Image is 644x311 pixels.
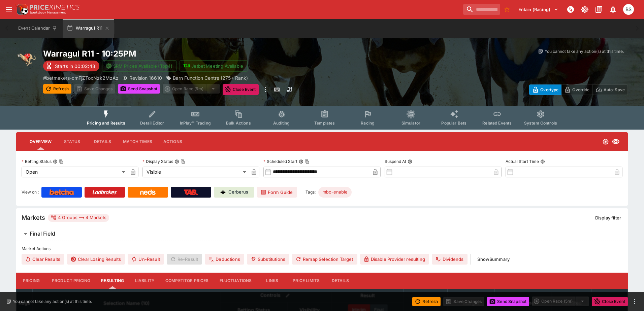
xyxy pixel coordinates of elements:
button: Event Calendar [14,19,61,38]
button: Overview [24,134,57,150]
input: search [463,4,500,15]
button: Disable Provider resulting [360,254,429,265]
p: Revision 16610 [129,74,162,81]
img: Neds [140,189,155,195]
img: Sportsbook Management [30,11,66,14]
button: Copy To Clipboard [305,159,310,164]
button: Suspend At [408,159,412,164]
span: Related Events [482,120,512,126]
button: Actions [158,134,188,150]
button: Final Field [16,227,628,241]
button: Warragul R11 [63,19,114,38]
div: Brendan Scoble [623,4,634,15]
img: Cerberus [220,189,226,195]
p: Actual Start Time [506,159,539,164]
svg: Open [602,138,609,145]
button: Status [57,134,87,150]
button: Select Tenant [514,4,562,15]
button: Details [87,134,118,150]
span: mbo-enable [318,189,352,196]
img: jetbet-logo.svg [183,63,190,69]
p: Overtype [540,86,558,93]
button: NOT Connected to PK [565,3,577,15]
div: 4 Groups 4 Markets [51,214,106,222]
span: Simulator [401,120,420,126]
p: Betting Status [22,159,52,164]
button: Display StatusCopy To Clipboard [174,159,179,164]
p: Display Status [142,159,173,164]
div: Visible [142,167,249,177]
button: ShowSummary [473,254,514,265]
label: View on : [22,187,39,198]
button: Jetbet Meeting Available [180,60,248,72]
button: Notifications [607,3,619,15]
button: No Bookmarks [502,4,512,15]
button: Refresh [43,84,71,94]
div: Betting Target: cerberus [318,187,352,198]
img: Ladbrokes [92,189,117,195]
button: Resulting [96,273,129,289]
p: Starts in 00:02:43 [55,63,95,70]
p: Scheduled Start [263,159,297,164]
h2: Copy To Clipboard [43,48,335,59]
a: Form Guide [257,187,297,198]
span: Popular Bets [441,120,466,126]
button: Product Pricing [46,273,96,289]
button: Deductions [205,254,244,265]
button: Scheduled StartCopy To Clipboard [299,159,303,164]
div: split button [532,297,589,306]
button: Documentation [593,3,605,15]
img: TabNZ [184,189,198,195]
h6: Final Field [30,230,55,237]
button: Refresh [412,297,441,306]
span: Pricing and Results [87,120,125,126]
svg: Visible [612,138,620,146]
p: Suspend At [385,159,406,164]
div: Barn Function Centre (275+ Rank) [166,74,248,81]
button: Links [257,273,287,289]
th: Result [332,289,404,302]
img: PriceKinetics [30,5,79,10]
button: Close Event [223,84,259,95]
span: Bulk Actions [226,120,251,126]
p: Auto-Save [604,86,625,93]
button: Copy To Clipboard [181,159,185,164]
button: Liability [130,273,160,289]
p: Barn Function Centre (275+ Rank) [173,74,248,81]
img: PriceKinetics Logo [15,3,28,16]
img: greyhound_racing.png [16,48,38,70]
button: Display filter [591,212,625,223]
button: Fluctuations [214,273,257,289]
div: Open [22,167,128,177]
button: Match Times [118,134,158,150]
button: Override [561,84,592,95]
span: Templates [314,120,335,126]
div: Start From [529,84,628,95]
p: Cerberus [228,189,248,196]
img: Betcha [50,189,74,195]
button: SRM Prices Available (Top4) [102,60,177,72]
button: Toggle light/dark mode [579,3,591,15]
th: Controls [220,289,332,302]
button: Remap Selection Target [292,254,357,265]
span: Un-Result [128,254,164,265]
button: Price Limits [287,273,325,289]
a: Cerberus [214,187,254,198]
button: Send Snapshot [487,297,529,306]
button: Details [325,273,355,289]
h5: Markets [22,214,45,221]
button: Auto-Save [592,84,628,95]
span: Re-Result [167,254,202,265]
button: Close Event [592,297,628,306]
label: Market Actions [22,244,622,254]
span: Racing [361,120,375,126]
div: Event type filters [82,106,562,130]
button: Bulk edit [283,291,292,300]
button: Overtype [529,84,561,95]
button: more [261,84,269,95]
button: Clear Results [22,254,64,265]
button: Dividends [432,254,468,265]
button: Betting StatusCopy To Clipboard [53,159,58,164]
span: Auditing [273,120,290,126]
p: Copy To Clipboard [43,74,119,81]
